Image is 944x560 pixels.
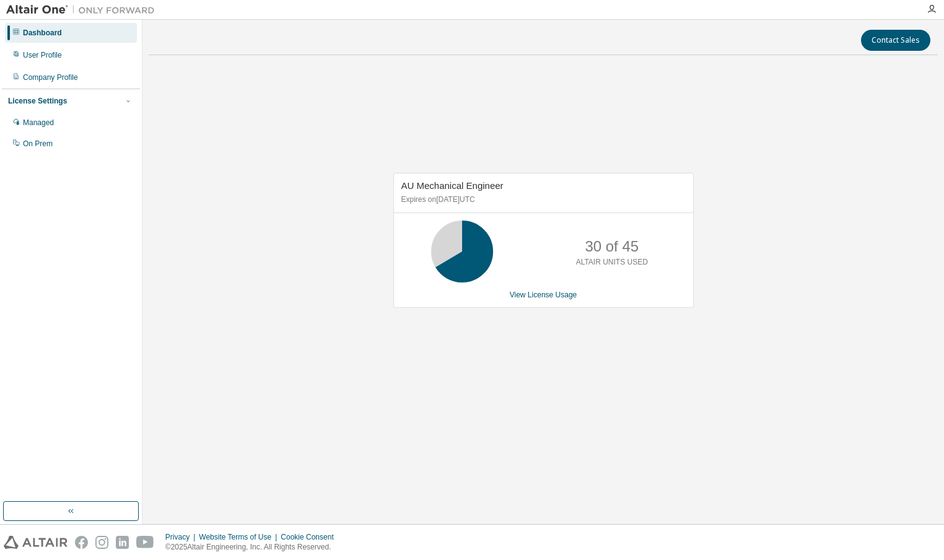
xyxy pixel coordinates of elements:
[23,118,54,128] div: Managed
[23,139,53,149] div: On Prem
[281,532,341,542] div: Cookie Consent
[401,180,504,191] span: AU Mechanical Engineer
[136,536,154,549] img: youtube.svg
[199,532,281,542] div: Website Terms of Use
[8,96,67,106] div: License Settings
[861,30,930,51] button: Contact Sales
[165,542,341,553] p: © 2025 Altair Engineering, Inc. All Rights Reserved.
[576,257,648,268] p: ALTAIR UNITS USED
[401,195,683,205] p: Expires on [DATE] UTC
[4,536,68,549] img: altair_logo.svg
[23,72,78,82] div: Company Profile
[23,28,62,38] div: Dashboard
[95,536,108,549] img: instagram.svg
[165,532,199,542] div: Privacy
[510,291,577,299] a: View License Usage
[6,4,161,16] img: Altair One
[23,50,62,60] div: User Profile
[116,536,129,549] img: linkedin.svg
[585,236,639,257] p: 30 of 45
[75,536,88,549] img: facebook.svg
